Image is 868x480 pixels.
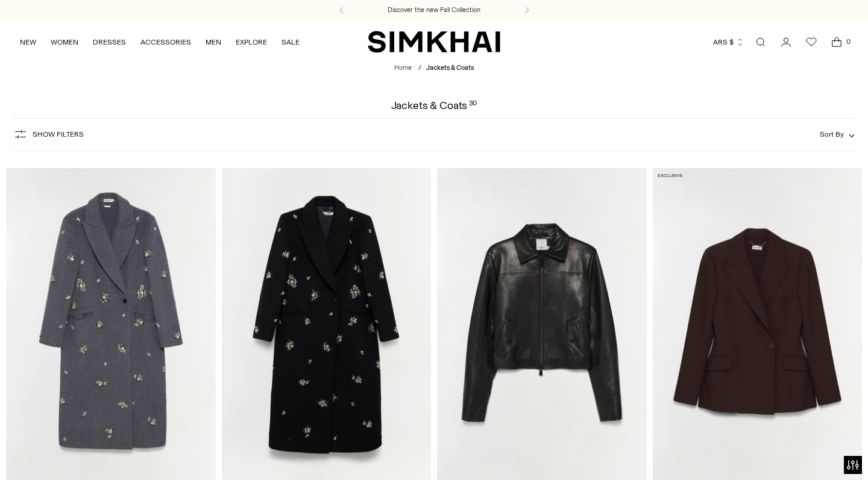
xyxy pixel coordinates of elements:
a: EXPLORE [236,29,267,55]
a: Go to the account page [774,30,798,54]
a: Discover the new Fall Collection [388,5,480,15]
a: Home [394,64,412,72]
a: DRESSES [93,29,126,55]
a: SALE [281,29,300,55]
span: Jackets & Coats [426,64,474,72]
button: Sort By [820,128,855,141]
a: Open cart modal [825,30,849,54]
a: WOMEN [51,29,78,55]
a: Open search modal [749,30,773,54]
button: Show Filters [13,125,84,144]
div: / [418,63,421,73]
span: Sort By [820,130,844,139]
button: ARS $ [713,29,744,55]
span: 0 [843,36,854,47]
span: Show Filters [33,130,84,139]
nav: breadcrumbs [394,63,474,73]
div: 30 [469,100,477,111]
a: Wishlist [799,30,823,54]
h1: Jackets & Coats [391,100,477,111]
a: NEW [20,29,36,55]
a: SIMKHAI [368,30,500,54]
a: MEN [206,29,221,55]
a: ACCESSORIES [140,29,191,55]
